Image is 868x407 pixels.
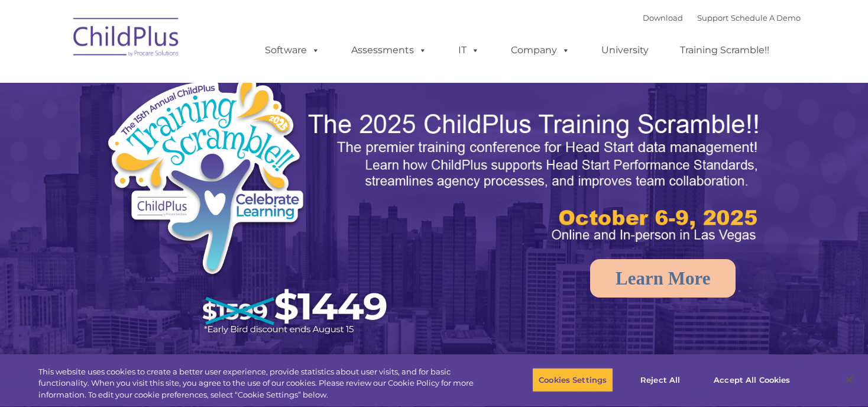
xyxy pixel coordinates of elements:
[38,366,477,401] div: This website uses cookies to create a better user experience, provide statistics about user visit...
[643,13,801,22] font: |
[446,38,491,62] a: IT
[836,367,862,393] button: Close
[339,38,439,62] a: Assessments
[590,38,660,62] a: University
[499,38,582,62] a: Company
[668,38,781,62] a: Training Scramble!!
[697,13,728,22] a: Support
[67,9,186,69] img: ChildPlus by Procare Solutions
[731,13,801,22] a: Schedule A Demo
[623,367,697,392] button: Reject All
[707,367,796,392] button: Accept All Cookies
[532,367,613,392] button: Cookies Settings
[643,13,683,22] a: Download
[590,259,736,298] a: Learn More
[253,38,332,62] a: Software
